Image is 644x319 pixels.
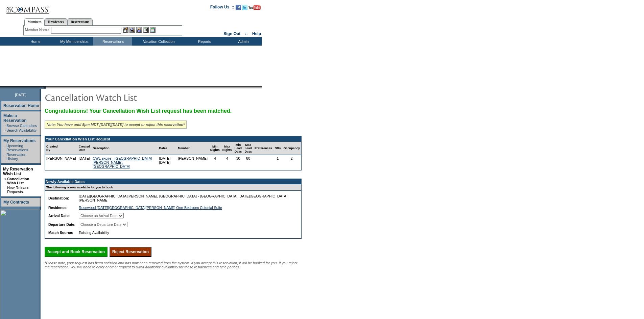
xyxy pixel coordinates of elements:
td: · [5,124,6,128]
td: [DATE][GEOGRAPHIC_DATA][PERSON_NAME], [GEOGRAPHIC_DATA] - [GEOGRAPHIC_DATA] [DATE][GEOGRAPHIC_DAT... [77,193,295,204]
a: My Reservation Wish List [3,167,33,176]
img: Subscribe to our YouTube Channel [248,5,261,10]
td: Follow Us :: [210,4,234,12]
td: Dates [158,142,177,155]
a: Reservation History [6,153,26,161]
span: *Please note, your request has been satisfied and has now been removed from the system. If you ac... [45,261,297,269]
a: Residences [45,18,67,25]
a: Become our fan on Facebook [236,7,241,11]
a: Rosewood [DATE][GEOGRAPHIC_DATA][PERSON_NAME] One-Bedroom Colonial Suite [79,206,222,210]
td: Reports [184,37,223,46]
td: 4 [221,155,233,170]
td: Existing Availability [77,229,295,236]
td: My Memberships [54,37,93,46]
td: [DATE] [77,155,92,170]
td: · [5,144,6,152]
td: Vacation Collection [132,37,184,46]
img: Impersonate [136,27,142,33]
td: 2 [282,155,301,170]
td: Created Date [77,142,92,155]
td: Preferences [253,142,273,155]
a: New Release Requests [7,186,29,194]
td: [PERSON_NAME] [176,155,209,170]
td: · [5,128,6,132]
a: Members [24,18,45,26]
span: [DATE] [15,93,26,97]
td: Created By [45,142,77,155]
a: Browse Calendars [6,124,37,128]
img: promoShadowLeftCorner.gif [43,86,46,89]
td: · [5,153,6,161]
a: Follow us on Twitter [242,7,247,11]
td: 4 [209,155,221,170]
a: Help [252,31,261,36]
b: Arrival Date: [48,214,70,218]
a: Reservations [67,18,93,25]
img: Reservations [143,27,149,33]
td: Newly Available Dates [45,179,297,184]
img: b_calculator.gif [150,27,156,33]
img: Become our fan on Facebook [236,5,241,10]
b: » [4,177,6,181]
a: CWL expire - [GEOGRAPHIC_DATA][PERSON_NAME], [GEOGRAPHIC_DATA] [93,156,152,168]
td: Max Nights [221,142,233,155]
i: Note: You have until 5pm MDT [DATE][DATE] to accept or reject this reservation* [47,123,185,127]
td: The following is now available for you to book [45,184,297,191]
td: Home [15,37,54,46]
td: 30 [233,155,243,170]
input: Accept and Book Reservation [45,247,108,257]
td: BRs [273,142,282,155]
img: blank.gif [46,86,46,89]
b: Destination: [48,196,69,200]
td: · [4,186,6,194]
a: Make a Reservation [3,113,27,123]
a: My Contracts [3,200,29,205]
a: Subscribe to our YouTube Channel [248,7,261,11]
td: Admin [223,37,262,46]
a: Cancellation Wish List [7,177,29,185]
div: Member Name: [25,27,51,33]
td: Min Lead Days [233,142,243,155]
td: Description [91,142,158,155]
a: Search Availability [6,128,37,132]
a: Sign Out [223,31,240,36]
td: Your Cancellation Wish List Request [45,136,301,142]
b: Residence: [48,206,68,210]
td: Occupancy [282,142,301,155]
img: View [129,27,135,33]
img: pgTtlCancellationNotification.gif [45,90,180,104]
img: Follow us on Twitter [242,5,247,10]
td: Member [176,142,209,155]
td: Reservations [93,37,132,46]
span: Congratulations! Your Cancellation Wish List request has been matched. [45,108,232,114]
img: b_edit.gif [123,27,128,33]
span: :: [245,31,248,36]
a: Reservation Home [3,103,39,108]
a: Upcoming Reservations [6,144,28,152]
td: [PERSON_NAME] [45,155,77,170]
td: [DATE]- [DATE] [158,155,177,170]
b: Departure Date: [48,222,75,227]
td: 80 [243,155,253,170]
td: 1 [273,155,282,170]
input: Reject Reservation [110,247,151,257]
td: Min Nights [209,142,221,155]
a: My Reservations [3,138,35,143]
b: Match Source: [48,231,73,235]
td: Max Lead Days [243,142,253,155]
